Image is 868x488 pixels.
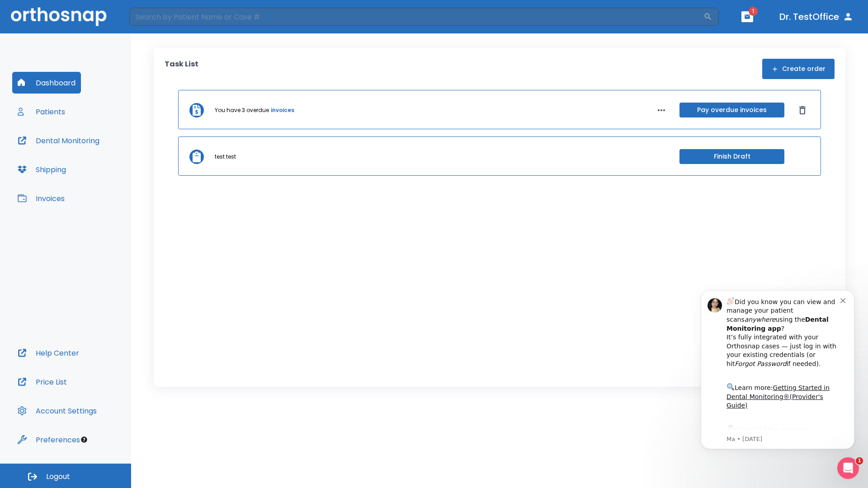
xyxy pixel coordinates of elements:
[679,149,784,164] button: Finish Draft
[12,400,102,422] button: Account Settings
[271,106,294,114] a: invoices
[12,72,81,94] button: Dashboard
[795,103,810,117] button: Dismiss
[80,436,88,444] div: Tooltip anchor
[776,9,857,25] button: Dr. TestOffice
[129,8,703,26] input: Search by Patient Name or Case #
[12,101,71,122] button: Patients
[687,277,868,464] iframe: Intercom notifications message
[837,457,859,479] iframe: Intercom live chat
[749,7,758,16] span: 1
[215,153,236,161] p: test test
[39,150,120,166] a: App Store
[12,342,85,364] button: Help Center
[12,371,72,393] button: Price List
[12,130,105,151] button: Dental Monitoring
[46,472,70,482] span: Logout
[856,457,863,465] span: 1
[165,59,198,79] p: Task List
[39,159,153,167] p: Message from Ma, sent 2w ago
[12,159,71,180] button: Shipping
[12,429,85,450] button: Preferences
[11,7,107,26] img: Orthosnap
[153,19,160,27] button: Dismiss notification
[215,106,269,114] p: You have 3 overdue
[39,147,153,193] div: Download the app: | ​ Let us know if you need help getting started!
[762,59,835,79] button: Create order
[12,188,70,209] button: Invoices
[679,103,784,117] button: Pay overdue invoices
